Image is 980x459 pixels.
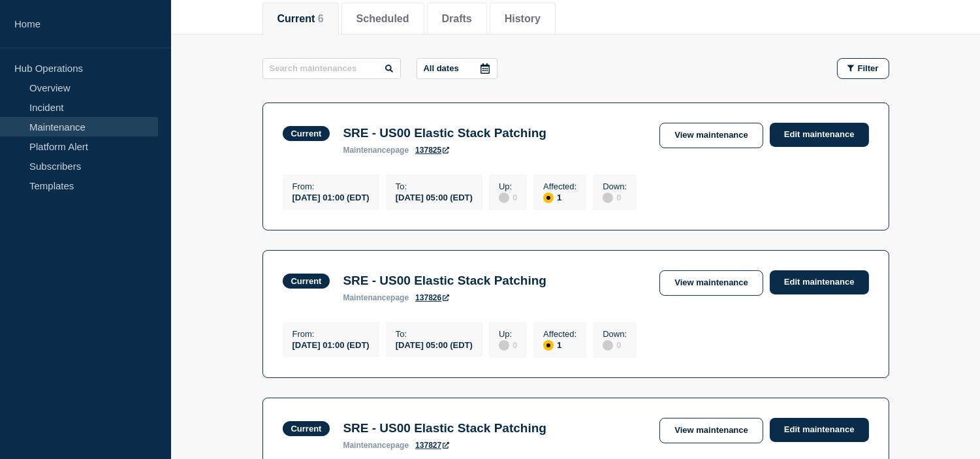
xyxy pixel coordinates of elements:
[499,340,509,351] div: disabled
[343,293,409,302] p: page
[442,13,472,25] button: Drafts
[291,129,322,138] div: Current
[291,424,322,434] div: Current
[603,340,613,351] div: disabled
[343,441,409,450] p: page
[505,13,541,25] button: History
[291,276,322,286] div: Current
[415,441,449,450] a: 137827
[659,270,763,296] a: View maintenance
[417,58,498,79] button: All dates
[343,126,546,140] h3: SRE - US00 Elastic Stack Patching
[543,340,554,351] div: affected
[343,274,546,288] h3: SRE - US00 Elastic Stack Patching
[770,270,869,294] a: Edit maintenance
[603,329,627,339] p: Down :
[499,191,517,203] div: 0
[318,13,324,24] span: 6
[499,339,517,351] div: 0
[543,182,577,191] p: Affected :
[424,63,459,73] p: All dates
[603,191,627,203] div: 0
[396,339,473,350] div: [DATE] 05:00 (EDT)
[292,182,370,191] p: From :
[659,418,763,443] a: View maintenance
[343,146,390,155] span: maintenance
[770,418,869,442] a: Edit maintenance
[396,329,473,339] p: To :
[543,191,577,203] div: 1
[356,13,409,25] button: Scheduled
[543,193,554,203] div: affected
[396,182,473,191] p: To :
[499,193,509,203] div: disabled
[415,146,449,155] a: 137825
[277,13,324,25] button: Current 6
[292,191,370,202] div: [DATE] 01:00 (EDT)
[770,123,869,147] a: Edit maintenance
[396,191,473,202] div: [DATE] 05:00 (EDT)
[543,329,577,339] p: Affected :
[603,182,627,191] p: Down :
[858,63,879,73] span: Filter
[837,58,889,79] button: Filter
[292,339,370,350] div: [DATE] 01:00 (EDT)
[343,146,409,155] p: page
[603,193,613,203] div: disabled
[415,293,449,302] a: 137826
[543,339,577,351] div: 1
[262,58,401,79] input: Search maintenances
[343,421,546,435] h3: SRE - US00 Elastic Stack Patching
[292,329,370,339] p: From :
[343,293,390,302] span: maintenance
[343,441,390,450] span: maintenance
[499,329,517,339] p: Up :
[499,182,517,191] p: Up :
[603,339,627,351] div: 0
[659,123,763,148] a: View maintenance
